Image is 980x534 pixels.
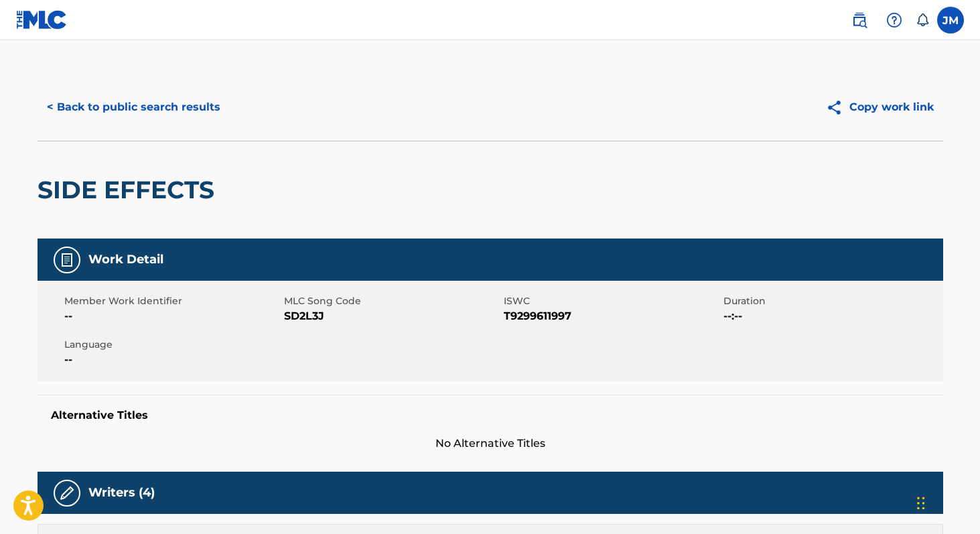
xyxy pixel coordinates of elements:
span: -- [64,352,281,368]
h5: Writers (4) [88,485,155,500]
div: Help [881,7,908,34]
img: help [886,12,902,28]
button: Copy work link [817,90,943,124]
h5: Work Detail [88,252,163,267]
a: Public Search [846,7,873,34]
img: Writers [59,485,75,501]
span: -- [64,308,281,324]
span: T9299611997 [504,308,720,324]
span: SD2L3J [284,308,500,324]
span: ISWC [504,294,720,308]
button: < Back to public search results [38,90,230,124]
span: Duration [723,294,940,308]
span: MLC Song Code [284,294,500,308]
img: MLC Logo [16,10,68,29]
div: Notifications [916,13,929,27]
iframe: Chat Widget [913,470,980,534]
span: Member Work Identifier [64,294,281,308]
img: Work Detail [59,252,75,268]
span: Language [64,338,281,352]
img: Copy work link [826,99,849,116]
iframe: Resource Center [942,340,980,448]
span: No Alternative Titles [38,436,943,452]
h5: Alternative Titles [51,409,930,422]
div: User Menu [937,7,964,34]
h2: SIDE EFFECTS [38,175,221,205]
img: search [851,12,867,28]
div: Drag [917,483,925,523]
span: --:-- [723,308,940,324]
